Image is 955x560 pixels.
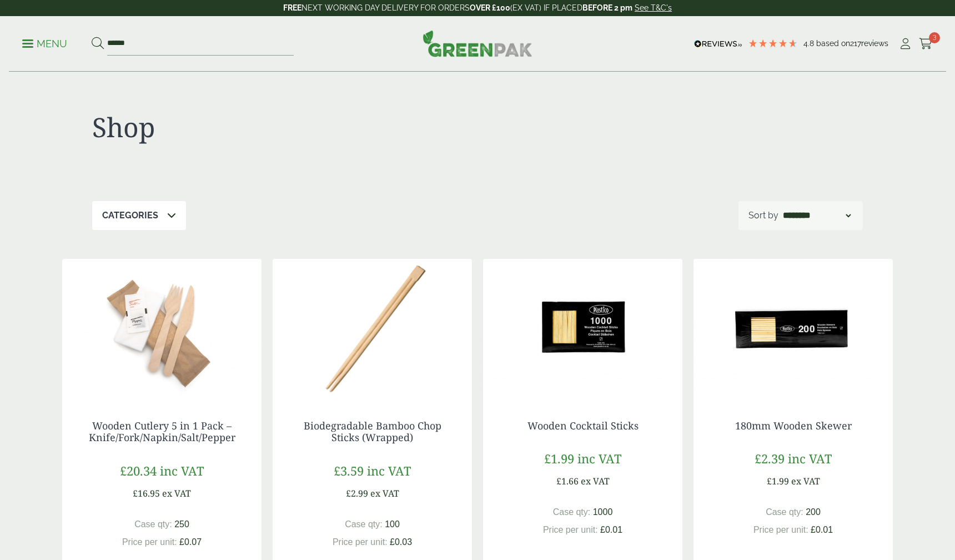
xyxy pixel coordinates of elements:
span: Case qty: [345,519,383,529]
i: My Account [898,38,912,49]
a: See T&C's [635,3,672,12]
span: £2.99 [346,487,368,499]
span: £1.66 [556,475,579,487]
span: ex VAT [791,475,820,487]
span: 3 [929,32,940,43]
span: inc VAT [577,450,621,467]
h1: Shop [92,111,477,143]
span: £0.01 [811,525,833,534]
a: Wooden Cutlery 5 in 1 Pack – Knife/Fork/Napkin/Salt/Pepper [89,419,235,444]
span: £1.99 [544,450,574,467]
p: Categories [102,209,158,222]
span: ex VAT [370,487,399,499]
img: 180mm Wooden Skewer-0 [693,259,893,398]
span: inc VAT [367,462,411,479]
span: 4.8 [803,39,816,48]
p: Sort by [748,209,778,222]
select: Shop order [781,209,853,222]
span: 1000 [593,507,613,517]
span: £3.59 [334,462,364,479]
span: £0.03 [390,537,412,547]
a: Wooden Cocktail Sticks [527,419,639,432]
a: Biodegradable Bamboo Chop Sticks (Wrapped) [304,419,441,444]
span: Price per unit: [333,537,388,547]
span: £1.99 [767,475,789,487]
span: 100 [385,519,400,529]
strong: FREE [283,3,301,12]
img: Wooden Cocktail Sticks-0 [483,259,682,398]
img: 5 in 1 wooden cutlery [62,259,262,398]
span: £2.39 [755,450,785,467]
a: 3 [919,36,933,52]
span: Case qty: [553,507,591,517]
img: REVIEWS.io [694,40,742,48]
span: £20.34 [120,462,157,479]
span: £16.95 [133,487,160,499]
span: Case qty: [766,507,803,517]
span: ex VAT [162,487,191,499]
i: Cart [919,38,933,49]
span: 200 [806,507,821,517]
a: Menu [22,37,67,48]
p: Menu [22,37,67,51]
span: 250 [174,519,189,529]
span: Case qty: [134,519,172,529]
span: Price per unit: [753,525,808,534]
span: Price per unit: [122,537,177,547]
span: inc VAT [160,462,204,479]
span: Based on [816,39,850,48]
span: £0.01 [600,525,622,534]
strong: OVER £100 [470,3,510,12]
img: 10330.23P-High [273,259,472,398]
span: 217 [850,39,861,48]
strong: BEFORE 2 pm [582,3,632,12]
span: inc VAT [788,450,832,467]
a: 180mm Wooden Skewer [735,419,852,432]
span: Price per unit: [543,525,598,534]
div: 4.77 Stars [748,38,798,48]
span: reviews [861,39,888,48]
span: £0.07 [179,537,202,547]
img: GreenPak Supplies [423,30,532,57]
span: ex VAT [581,475,610,487]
